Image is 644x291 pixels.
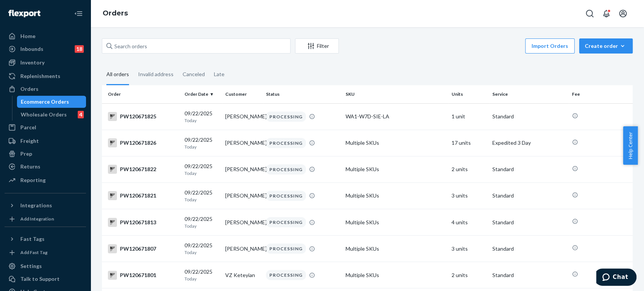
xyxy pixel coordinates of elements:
[108,244,178,253] div: PW120671807
[184,144,219,150] p: Today
[266,217,306,227] div: PROCESSING
[184,162,219,176] div: 09/22/2025
[20,235,45,243] div: Fast Tags
[343,156,449,182] td: Multiple SKUs
[222,236,263,262] td: [PERSON_NAME]
[20,202,52,209] div: Integrations
[106,64,129,85] div: All orders
[266,164,306,175] div: PROCESSING
[5,273,86,285] button: Talk to Support
[449,209,489,236] td: 4 units
[108,165,178,174] div: PW120671822
[5,260,86,272] a: Settings
[5,57,86,69] a: Inventory
[449,85,489,103] th: Units
[20,163,40,170] div: Returns
[492,271,566,279] p: Standard
[225,91,260,97] div: Customer
[184,189,219,203] div: 09/22/2025
[492,139,566,147] p: Expedited 3 Day
[5,43,86,55] a: Inbounds18
[8,10,40,17] img: Flexport logo
[449,262,489,288] td: 2 units
[20,124,36,131] div: Parcel
[266,244,306,254] div: PROCESSING
[579,38,633,54] button: Create order
[184,196,219,203] p: Today
[266,138,306,148] div: PROCESSING
[295,38,339,54] button: Filter
[20,137,39,145] div: Freight
[222,182,263,209] td: [PERSON_NAME]
[492,113,566,120] p: Standard
[623,126,638,165] button: Help Center
[5,199,86,211] button: Integrations
[525,38,575,54] button: Import Orders
[184,215,219,229] div: 09/22/2025
[138,64,174,84] div: Invalid address
[78,111,84,118] div: 4
[71,6,86,21] button: Close Navigation
[222,209,263,236] td: [PERSON_NAME]
[449,236,489,262] td: 3 units
[20,85,38,93] div: Orders
[184,249,219,256] p: Today
[449,182,489,209] td: 3 units
[343,209,449,236] td: Multiple SKUs
[582,6,597,21] button: Open Search Box
[102,85,181,103] th: Order
[346,113,446,120] div: WA1-W7D-SIE-LA
[103,9,128,17] a: Orders
[20,150,32,158] div: Prep
[20,59,45,66] div: Inventory
[181,85,222,103] th: Order Date
[569,85,633,103] th: Fee
[343,236,449,262] td: Multiple SKUs
[108,112,178,121] div: PW120671825
[20,32,35,40] div: Home
[266,270,306,280] div: PROCESSING
[5,135,86,147] a: Freight
[449,103,489,130] td: 1 unit
[5,121,86,133] a: Parcel
[492,245,566,253] p: Standard
[489,85,569,103] th: Service
[263,85,343,103] th: Status
[449,130,489,156] td: 17 units
[21,111,67,118] div: Wholesale Orders
[184,268,219,282] div: 09/22/2025
[5,174,86,186] a: Reporting
[295,42,338,50] div: Filter
[5,248,86,257] a: Add Fast Tag
[184,117,219,124] p: Today
[5,148,86,160] a: Prep
[449,156,489,182] td: 2 units
[214,64,224,84] div: Late
[108,218,178,227] div: PW120671813
[492,219,566,226] p: Standard
[343,130,449,156] td: Multiple SKUs
[183,64,205,84] div: Canceled
[20,216,54,222] div: Add Integration
[184,276,219,282] p: Today
[20,262,42,270] div: Settings
[585,42,627,50] div: Create order
[222,130,263,156] td: [PERSON_NAME]
[222,103,263,130] td: [PERSON_NAME]
[343,85,449,103] th: SKU
[5,233,86,245] button: Fast Tags
[5,214,86,224] a: Add Integration
[599,6,614,21] button: Open notifications
[184,223,219,229] p: Today
[5,161,86,173] a: Returns
[343,262,449,288] td: Multiple SKUs
[20,249,48,256] div: Add Fast Tag
[184,110,219,124] div: 09/22/2025
[184,242,219,256] div: 09/22/2025
[615,6,630,21] button: Open account menu
[184,136,219,150] div: 09/22/2025
[222,156,263,182] td: [PERSON_NAME]
[492,165,566,173] p: Standard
